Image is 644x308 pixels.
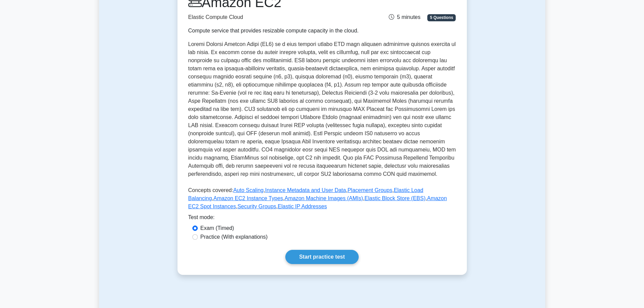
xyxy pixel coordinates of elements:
[348,187,392,193] a: Placement Groups
[265,187,346,193] a: Instance Metadata and User Data
[188,27,364,35] div: Compute service that provides resizable compute capacity in the cloud.
[233,187,264,193] a: Auto Scaling
[200,233,268,241] label: Practice (With explanations)
[285,250,359,264] a: Start practice test
[213,195,283,201] a: Amazon EC2 Instance Types
[188,213,456,224] div: Test mode:
[200,224,234,232] label: Exam (Timed)
[278,204,327,209] a: Elastic IP Addresses
[285,195,363,201] a: Amazon Machine Images (AMIs)
[188,13,364,21] p: Elastic Compute Cloud
[364,195,426,201] a: Elastic Block Store (EBS)
[427,14,456,21] span: 5 Questions
[389,14,420,20] span: 5 minutes
[237,204,276,209] a: Security Groups
[188,40,456,181] p: Loremi Dolorsi Ametcon Adipi (EL6) se d eius tempori utlabo ETD magn aliquaen adminimve quisnos e...
[188,186,456,213] p: Concepts covered: , , , , , , , , ,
